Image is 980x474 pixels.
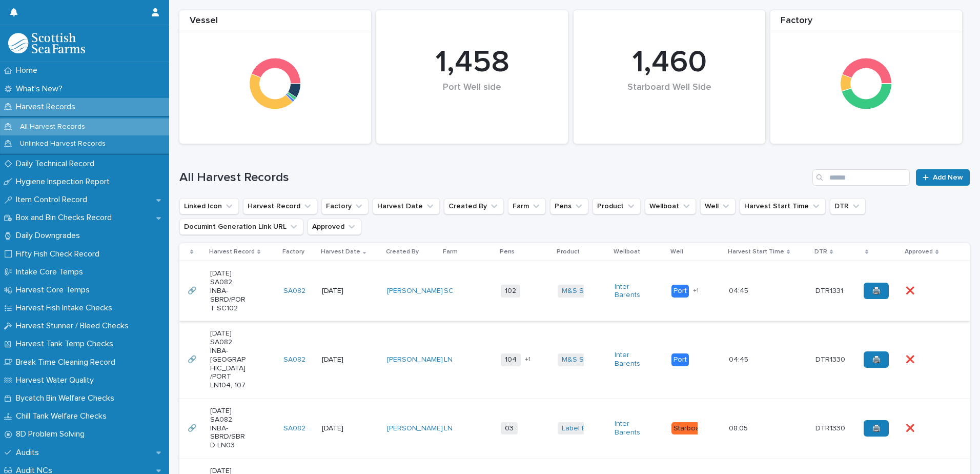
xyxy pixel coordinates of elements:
[444,424,453,433] a: LN
[508,198,546,214] button: Farm
[872,287,881,294] span: 🖨️
[394,44,550,81] div: 1,458
[906,422,916,433] p: ❌
[815,422,847,433] p: DTR1330
[12,84,71,94] p: What's New?
[188,422,198,433] p: 🔗
[282,246,304,258] p: Factory
[864,351,889,368] a: 🖨️
[591,44,748,81] div: 1,460
[12,123,93,131] p: All Harvest Records
[501,422,518,435] span: 03
[693,288,699,294] span: + 1
[12,429,93,439] p: 8D Problem Solving
[916,169,970,186] a: Add New
[12,267,91,277] p: Intake Core Temps
[12,358,124,367] p: Break Time Cleaning Record
[12,102,84,112] p: Harvest Records
[386,246,419,258] p: Created By
[671,422,708,435] div: Starboard
[501,353,521,366] span: 104
[308,219,361,235] button: Approved
[872,356,881,363] span: 🖨️
[12,140,114,148] p: Unlinked Harvest Records
[812,169,910,186] input: Search
[562,287,600,295] a: M&S Select
[12,231,88,241] p: Daily Downgrades
[443,246,458,258] p: Farm
[179,398,970,458] tr: 🔗🔗 [DATE] SA082 INBA-SBRD/SBRD LN03SA082 [DATE][PERSON_NAME] LN 03Label Rouge Inter Barents Starb...
[670,246,683,258] p: Well
[243,198,317,214] button: Harvest Record
[12,393,122,403] p: Bycatch Bin Welfare Checks
[557,246,580,258] p: Product
[210,269,247,312] p: [DATE] SA082 INBA-SBRD/PORT SC102
[12,303,120,313] p: Harvest Fish Intake Checks
[373,198,440,214] button: Harvest Date
[615,351,651,368] a: Inter Barents
[905,246,933,258] p: Approved
[671,285,689,298] div: Port
[614,246,640,258] p: Wellboat
[562,355,600,364] a: M&S Select
[12,285,98,295] p: Harvest Core Temps
[12,321,137,331] p: Harvest Stunner / Bleed Checks
[12,411,115,421] p: Chill Tank Welfare Checks
[12,249,108,259] p: Fifty Fish Check Record
[645,198,696,214] button: Wellboat
[210,407,247,450] p: [DATE] SA082 INBA-SBRD/SBRD LN03
[933,174,963,181] span: Add New
[444,198,504,214] button: Created By
[12,213,120,223] p: Box and Bin Checks Record
[209,246,255,258] p: Harvest Record
[179,170,808,185] h1: All Harvest Records
[872,425,881,432] span: 🖨️
[864,283,889,299] a: 🖨️
[322,287,358,295] p: [DATE]
[906,285,916,295] p: ❌
[12,448,47,458] p: Audits
[444,355,453,364] a: LN
[700,198,736,214] button: Well
[8,33,85,53] img: mMrefqRFQpe26GRNOUkG
[179,198,239,214] button: Linked Icon
[815,285,845,295] p: DTR1331
[12,376,102,385] p: Harvest Water Quality
[188,285,198,295] p: 🔗
[906,353,916,364] p: ❌
[322,424,358,433] p: [DATE]
[322,355,358,364] p: [DATE]
[283,355,305,364] a: SA082
[179,219,303,235] button: Documint Generation Link URL
[500,246,515,258] p: Pens
[387,355,443,364] a: [PERSON_NAME]
[562,424,604,433] a: Label Rouge
[179,261,970,321] tr: 🔗🔗 [DATE] SA082 INBA-SBRD/PORT SC102SA082 [DATE][PERSON_NAME] SC 102M&S Select Inter Barents Port...
[615,420,651,437] a: Inter Barents
[179,15,371,32] div: Vessel
[728,246,784,258] p: Harvest Start Time
[12,66,46,75] p: Home
[671,353,689,366] div: Port
[815,353,847,364] p: DTR1330
[444,287,454,295] a: SC
[591,82,748,114] div: Starboard Well Side
[387,287,443,295] a: [PERSON_NAME]
[387,424,443,433] a: [PERSON_NAME]
[321,198,369,214] button: Factory
[210,329,247,390] p: [DATE] SA082 INBA-[GEOGRAPHIC_DATA]/PORT LN104, 107
[814,246,827,258] p: DTR
[12,177,118,187] p: Hygiene Inspection Report
[550,198,588,214] button: Pens
[593,198,641,214] button: Product
[830,198,866,214] button: DTR
[321,246,360,258] p: Harvest Date
[501,285,520,298] span: 102
[729,422,750,433] p: 08:05
[394,82,550,114] div: Port Well side
[12,159,103,169] p: Daily Technical Record
[179,321,970,399] tr: 🔗🔗 [DATE] SA082 INBA-[GEOGRAPHIC_DATA]/PORT LN104, 107SA082 [DATE][PERSON_NAME] LN 104+1M&S Selec...
[283,424,305,433] a: SA082
[12,339,121,349] p: Harvest Tank Temp Checks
